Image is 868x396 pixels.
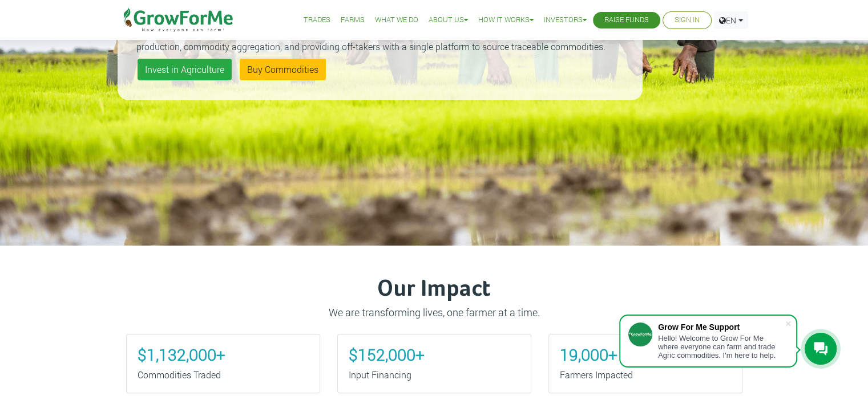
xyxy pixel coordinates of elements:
[429,14,468,26] a: About Us
[675,14,700,26] a: Sign In
[138,344,225,365] b: $1,132,000+
[128,276,741,303] h3: Our Impact
[544,14,587,26] a: Investors
[604,14,649,26] a: Raise Funds
[304,14,330,26] a: Trades
[658,334,785,360] div: Hello! Welcome to Grow For Me where everyone can farm and trade Agric commodities. I'm here to help.
[375,14,418,26] a: What We Do
[349,344,425,365] b: $152,000+
[560,344,617,365] b: 19,000+
[658,322,785,332] div: Grow For Me Support
[138,59,232,80] a: Invest in Agriculture
[128,305,741,320] p: We are transforming lives, one farmer at a time.
[478,14,534,26] a: How it Works
[714,11,748,29] a: EN
[560,368,731,382] p: Farmers Impacted
[341,14,365,26] a: Farms
[349,368,520,382] p: Input Financing
[138,368,309,382] p: Commodities Traded
[240,59,326,80] a: Buy Commodities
